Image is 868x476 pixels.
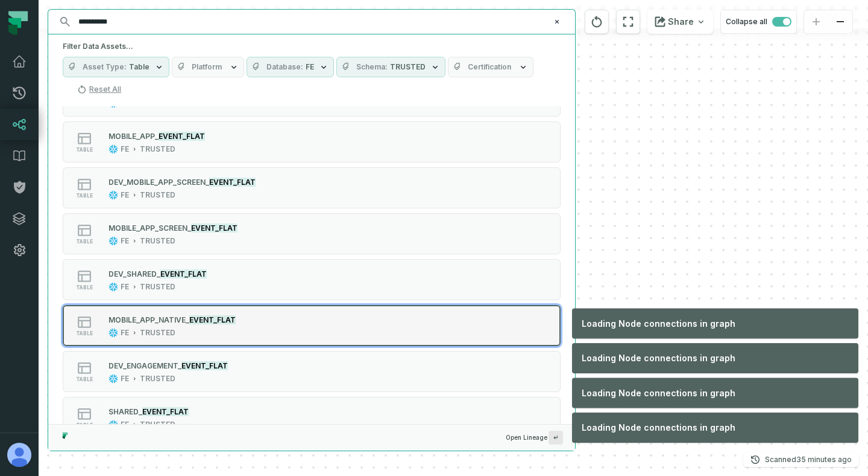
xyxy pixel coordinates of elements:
button: Share [647,10,713,34]
button: Certification [448,57,533,77]
span: NT_ [168,361,181,370]
h5: Filter Data Assets... [63,42,561,51]
span: DEV_ENGAGEME [108,361,168,370]
div: TRUSTED [140,374,175,384]
button: Platform [172,57,244,77]
div: FE [121,236,129,246]
span: EN_ [178,224,191,233]
button: tableFETRUSTED [63,397,561,438]
span: table [76,285,93,291]
span: Schema [356,62,388,72]
span: SHAR [108,407,129,416]
relative-time: Aug 29, 2025, 11:01 AM GMT+2 [796,455,852,464]
span: table [76,330,93,336]
button: tableFETRUSTED [63,121,561,162]
span: EN_ [196,178,209,187]
div: FE [121,328,129,338]
button: SchemaTRUSTED [336,57,445,77]
span: DEV_MOBILE_APP_SCRE [108,178,196,187]
span: VE_ [176,315,189,324]
span: table [76,376,93,382]
div: FE [121,420,129,429]
div: TRUSTED [140,144,175,154]
button: Collapse all [720,10,797,34]
div: FE [121,374,129,384]
button: Asset TypeTable [63,57,169,77]
mark: EVENT_FLAT [159,132,205,141]
span: table [76,193,93,199]
mark: EVENT_FLAT [191,224,237,233]
div: TRUSTED [140,328,175,338]
span: DEV_SHAR [108,269,147,278]
span: Open Lineage [506,431,563,445]
span: table [76,239,93,245]
div: FE [121,282,129,292]
mark: EVENT_FLAT [142,407,189,416]
button: tableFETRUSTED [63,213,561,254]
p: Scanned [765,454,852,466]
span: ED_ [129,407,142,416]
div: TRUSTED [140,190,175,200]
button: tableFETRUSTED [63,351,561,392]
div: Loading Node connections in graph [572,413,858,443]
span: Asset Type [83,62,127,72]
span: FE [306,62,314,72]
div: TRUSTED [140,420,175,429]
button: Clear search query [551,16,563,28]
div: Suggestions [48,106,575,424]
button: tableFETRUSTED [63,167,561,208]
span: MOBILE_A [108,132,145,141]
span: ED_ [147,269,160,278]
div: Loading Node connections in graph [572,343,858,373]
span: MOBILE_APP_SCRE [108,224,178,233]
button: tableFETRUSTED [63,305,561,346]
button: DatabaseFE [247,57,334,77]
span: Table [129,62,149,72]
span: Database [266,62,303,72]
span: table [76,147,93,153]
div: TRUSTED [140,282,175,292]
div: FE [121,190,129,200]
span: MOBILE_APP_NATI [108,315,176,324]
button: Scanned[DATE] 11:01:51 [743,452,859,467]
button: Reset All [72,80,126,99]
div: Loading Node connections in graph [572,378,858,408]
div: Loading Node connections in graph [572,308,858,338]
button: tableFETRUSTED [63,259,561,300]
img: avatar of Iñigo Hernaez [7,443,31,467]
span: TRUSTED [390,62,426,72]
span: table [76,422,93,428]
span: Platform [192,62,222,72]
mark: EVENT_FLAT [189,315,236,324]
mark: EVENT_FLAT [181,361,228,370]
span: Certification [468,62,511,72]
mark: EVENT_FLAT [209,178,256,187]
span: Press ↵ to add a new Data Asset to the graph [549,431,563,445]
span: PP_ [145,132,159,141]
div: TRUSTED [140,236,175,246]
mark: EVENT_FLAT [160,269,207,278]
div: FE [121,144,129,154]
button: zoom out [828,10,852,34]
